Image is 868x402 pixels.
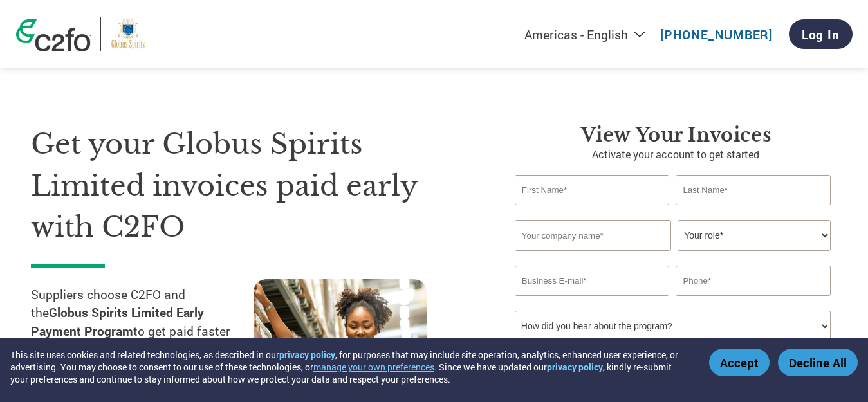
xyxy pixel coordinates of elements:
[676,266,831,296] input: Phone*
[660,26,773,42] a: [PHONE_NUMBER]
[515,297,670,306] div: Inavlid Email Address
[515,147,837,162] p: Activate your account to get started
[709,349,770,376] button: Accept
[515,220,671,251] input: Your company name*
[515,252,831,260] div: Invalid company name or company name is too long
[31,123,476,248] h1: Get your Globus Spirits Limited invoices paid early with C2FO
[279,349,335,361] a: privacy policy
[547,361,603,373] a: privacy policy
[678,220,831,251] select: Title/Role
[10,349,690,385] div: This site uses cookies and related technologies, as described in our , for purposes that may incl...
[313,361,434,373] button: manage your own preferences
[789,19,853,49] a: Log In
[515,175,670,205] input: First Name*
[676,297,831,306] div: Inavlid Phone Number
[111,17,145,51] img: Globus Spirits Limited
[515,206,670,215] div: Invalid first name or first name is too long
[31,304,204,339] strong: Globus Spirits Limited Early Payment Program
[676,175,831,205] input: Last Name*
[778,349,858,376] button: Decline All
[515,266,670,296] input: Invalid Email format
[16,19,91,51] img: c2fo logo
[676,206,831,215] div: Invalid last name or last name is too long
[31,286,254,397] p: Suppliers choose C2FO and the to get paid faster and put more cash into their business. You selec...
[515,123,837,147] h3: View Your Invoices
